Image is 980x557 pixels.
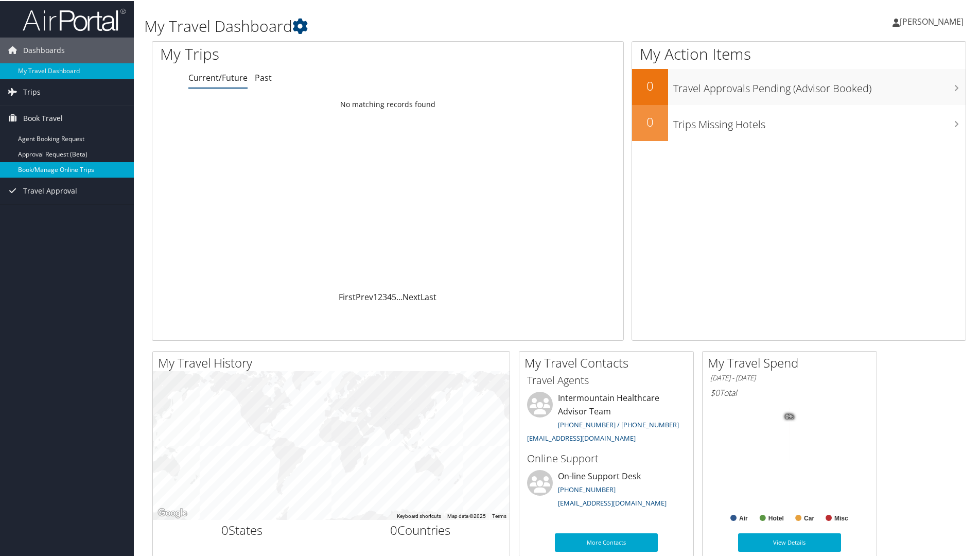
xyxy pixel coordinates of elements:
button: Keyboard shortcuts [397,512,441,519]
a: Prev [356,290,373,302]
img: Google [155,506,189,519]
h6: [DATE] - [DATE] [710,372,869,382]
a: 0Travel Approvals Pending (Advisor Booked) [632,68,966,104]
span: 0 [390,520,397,537]
img: airportal-logo.png [23,7,126,31]
a: View Details [738,532,841,551]
a: [PERSON_NAME] [892,5,974,36]
td: No matching records found [152,94,623,113]
a: 4 [387,290,392,302]
h3: Trips Missing Hotels [673,111,966,131]
a: 3 [382,290,387,302]
a: Last [421,290,436,302]
span: … [396,290,402,302]
h2: States [161,520,324,538]
a: [EMAIL_ADDRESS][DOMAIN_NAME] [527,432,636,442]
text: Hotel [768,514,784,521]
span: Map data ©2025 [447,512,486,518]
a: First [339,290,356,302]
text: Car [804,514,814,521]
h2: 0 [632,112,668,130]
li: On-line Support Desk [522,469,691,511]
tspan: 0% [785,413,794,419]
h3: Travel Agents [527,372,686,387]
a: Current/Future [188,71,248,82]
a: Open this area in Google Maps (opens a new window) [155,506,189,519]
h2: Countries [339,520,502,538]
h2: My Travel History [158,353,510,371]
h1: My Travel Dashboard [144,14,697,36]
span: [PERSON_NAME] [900,15,964,26]
h3: Online Support [527,450,686,465]
a: Next [402,290,421,302]
a: 5 [392,290,396,302]
span: Travel Approval [23,177,77,203]
h3: Travel Approvals Pending (Advisor Booked) [673,75,966,95]
a: Terms (opens in new tab) [492,512,506,518]
text: Misc [834,514,848,521]
a: 2 [378,290,382,302]
span: Dashboards [23,37,65,62]
span: Book Travel [23,105,63,130]
h6: Total [710,386,869,397]
li: Intermountain Healthcare Advisor Team [522,391,691,446]
text: Air [739,514,748,521]
a: 1 [373,290,378,302]
h2: 0 [632,76,668,94]
a: [PHONE_NUMBER] / [PHONE_NUMBER] [558,419,679,428]
h1: My Action Items [632,42,966,64]
a: [PHONE_NUMBER] [558,484,616,493]
span: $0 [710,386,720,397]
span: Trips [23,78,41,104]
h1: My Trips [160,42,419,64]
span: 0 [221,520,229,537]
a: [EMAIL_ADDRESS][DOMAIN_NAME] [558,497,667,507]
a: 0Trips Missing Hotels [632,104,966,140]
h2: My Travel Spend [708,353,877,371]
a: More Contacts [555,532,658,551]
h2: My Travel Contacts [524,353,693,371]
a: Past [255,71,272,82]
